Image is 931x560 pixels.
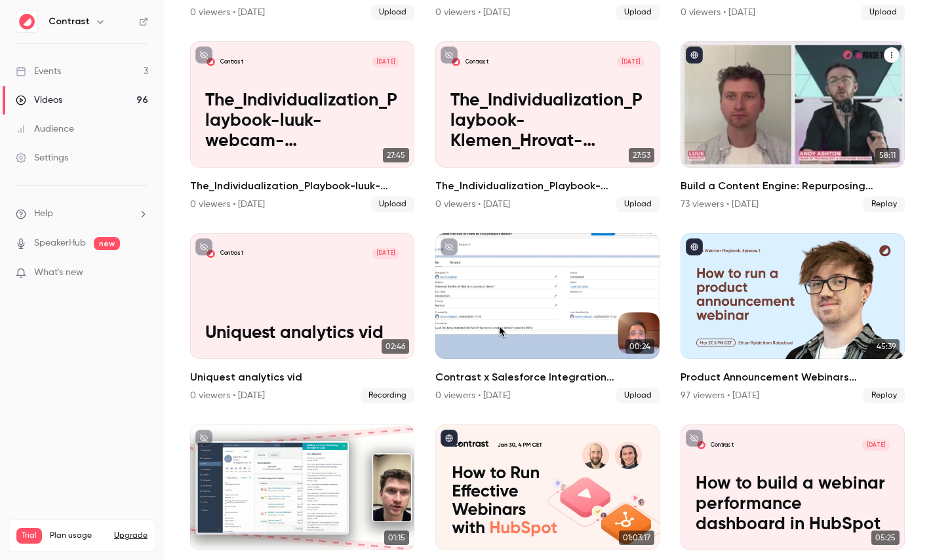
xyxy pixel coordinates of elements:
[195,47,212,64] button: unpublished
[190,389,265,402] div: 0 viewers • [DATE]
[862,439,890,451] span: [DATE]
[195,238,212,255] button: unpublished
[16,11,37,32] img: Contrast
[711,441,734,449] p: Contrast
[190,6,265,19] div: 0 viewers • [DATE]
[441,238,458,255] button: unpublished
[435,178,660,194] h2: The_Individualization_Playbook-Klemen_Hrovat-webcam-00h_00m_00s_357ms-StreamYard
[190,178,414,194] h2: The_Individualization_Playbook-luuk-webcam-00h_00m_00s_251ms-StreamYard
[372,248,399,259] span: [DATE]
[16,528,42,544] span: Trial
[616,388,660,403] span: Upload
[361,388,414,403] span: Recording
[619,531,654,545] span: 01:03:17
[465,58,488,66] p: Contrast
[16,65,61,78] div: Events
[384,531,409,545] span: 01:15
[686,238,703,255] button: published
[34,266,83,280] span: What's new
[616,5,660,20] span: Upload
[686,47,703,64] button: published
[435,233,660,403] li: Contrast x Salesforce Integration Announcement
[616,196,660,212] span: Upload
[441,430,458,447] button: published
[190,198,265,211] div: 0 viewers • [DATE]
[625,339,654,354] span: 00:24
[681,41,905,212] a: 58:11Build a Content Engine: Repurposing Strategies for SaaS Teams73 viewers • [DATE]Replay
[50,531,106,541] span: Plan usage
[190,233,414,403] li: Uniquest analytics vid
[220,58,243,66] p: Contrast
[435,41,660,212] a: The_Individualization_Playbook-Klemen_Hrovat-webcam-00h_00m_00s_357ms-StreamYardContrast[DATE]The...
[696,474,890,535] p: How to build a webinar performance dashboard in HubSpot
[34,207,53,221] span: Help
[871,531,900,545] span: 05:25
[190,233,414,403] a: Uniquest analytics vidContrast[DATE]Uniquest analytics vid02:46Uniquest analytics vid0 viewers • ...
[114,531,148,541] button: Upgrade
[435,6,510,19] div: 0 viewers • [DATE]
[862,5,905,20] span: Upload
[681,198,759,211] div: 73 viewers • [DATE]
[190,41,414,212] li: The_Individualization_Playbook-luuk-webcam-00h_00m_00s_251ms-StreamYard
[681,233,905,403] a: 45:39Product Announcement Webinars Reinvented97 viewers • [DATE]Replay
[629,148,654,162] span: 27:53
[371,196,414,212] span: Upload
[617,56,644,67] span: [DATE]
[16,94,62,107] div: Videos
[435,198,510,211] div: 0 viewers • [DATE]
[873,339,900,354] span: 45:39
[190,369,414,385] h2: Uniquest analytics vid
[195,430,212,447] button: unpublished
[681,178,905,194] h2: Build a Content Engine: Repurposing Strategies for SaaS Teams
[94,237,120,250] span: new
[435,389,510,402] div: 0 viewers • [DATE]
[450,91,644,152] p: The_Individualization_Playbook-Klemen_Hrovat-webcam-00h_00m_00s_357ms-StreamYard
[681,233,905,403] li: Product Announcement Webinars Reinvented
[863,388,905,403] span: Replay
[220,250,243,257] p: Contrast
[435,369,660,385] h2: Contrast x Salesforce Integration Announcement
[863,196,905,212] span: Replay
[681,41,905,212] li: Build a Content Engine: Repurposing Strategies for SaaS Teams
[435,233,660,403] a: 00:24Contrast x Salesforce Integration Announcement0 viewers • [DATE]Upload
[34,236,86,250] a: SpeakerHub
[16,207,148,221] li: help-dropdown-opener
[16,122,74,136] div: Audience
[205,91,399,152] p: The_Individualization_Playbook-luuk-webcam-00h_00m_00s_251ms-StreamYard
[681,389,759,402] div: 97 viewers • [DATE]
[372,56,399,67] span: [DATE]
[875,148,900,162] span: 58:11
[49,15,90,28] h6: Contrast
[16,151,68,164] div: Settings
[190,41,414,212] a: The_Individualization_Playbook-luuk-webcam-00h_00m_00s_251ms-StreamYardContrast[DATE]The_Individu...
[383,148,409,162] span: 27:45
[382,339,409,354] span: 02:46
[371,5,414,20] span: Upload
[681,369,905,385] h2: Product Announcement Webinars Reinvented
[435,41,660,212] li: The_Individualization_Playbook-Klemen_Hrovat-webcam-00h_00m_00s_357ms-StreamYard
[681,6,755,19] div: 0 viewers • [DATE]
[205,324,399,344] p: Uniquest analytics vid
[686,430,703,447] button: unpublished
[441,47,458,64] button: unpublished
